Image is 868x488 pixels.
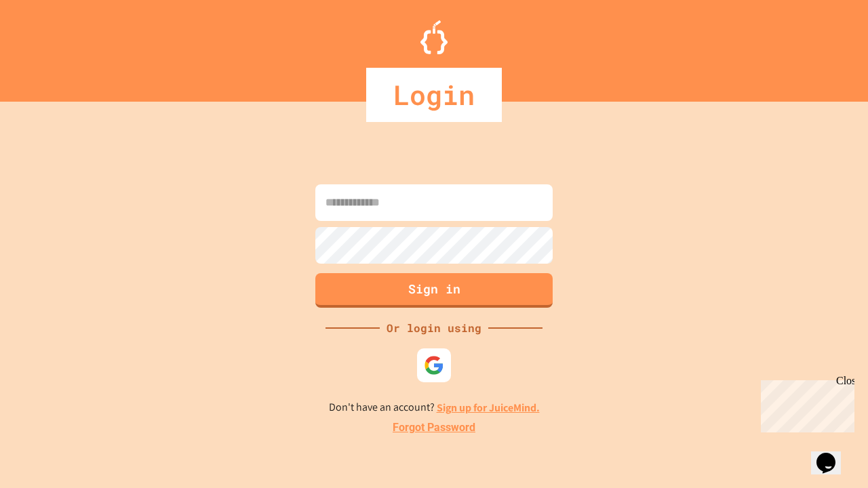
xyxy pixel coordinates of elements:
div: Login [366,68,502,122]
div: Chat with us now!Close [5,5,94,86]
iframe: chat widget [811,434,854,474]
img: Logo.svg [420,20,448,54]
p: Don't have an account? [329,399,540,416]
div: Or login using [380,320,488,336]
img: google-icon.svg [424,355,444,375]
iframe: chat widget [755,375,854,432]
a: Forgot Password [393,420,475,436]
a: Sign up for JuiceMind. [437,401,540,415]
button: Sign in [315,273,553,308]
